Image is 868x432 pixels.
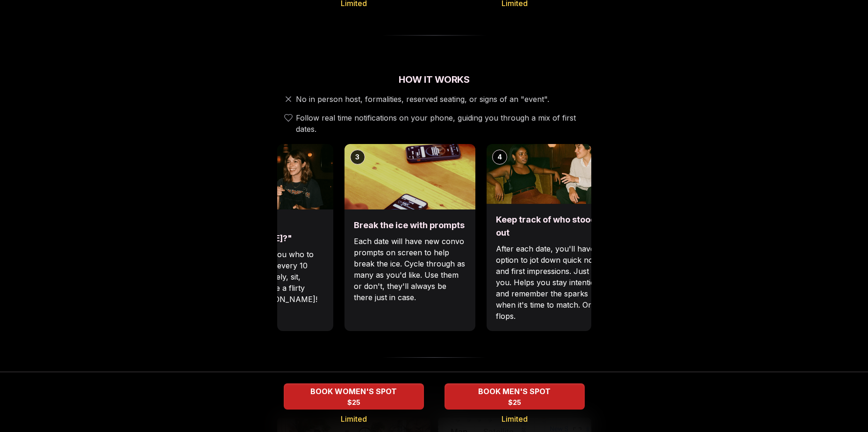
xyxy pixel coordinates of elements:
[496,243,608,322] p: After each date, you'll have the option to jot down quick notes and first impressions. Just for y...
[341,413,367,425] span: Limited
[487,144,617,204] img: Keep track of who stood out
[492,150,507,165] div: 4
[502,413,528,425] span: Limited
[347,398,360,407] span: $25
[445,383,585,410] button: BOOK MEN'S SPOT - Limited
[476,386,552,397] span: BOOK MEN'S SPOT
[350,150,365,165] div: 3
[496,213,608,239] h3: Keep track of who stood out
[296,94,549,105] span: No in person host, formalities, reserved seating, or signs of an "event".
[508,398,521,407] span: $25
[354,236,466,303] p: Each date will have new convo prompts on screen to help break the ice. Cycle through as many as y...
[284,383,424,410] button: BOOK WOMEN'S SPOT - Limited
[277,73,591,86] h2: How It Works
[296,112,588,135] span: Follow real time notifications on your phone, guiding you through a mix of first dates.
[308,386,399,397] span: BOOK WOMEN'S SPOT
[354,219,466,232] h3: Break the ice with prompts
[344,144,475,209] img: Break the ice with prompts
